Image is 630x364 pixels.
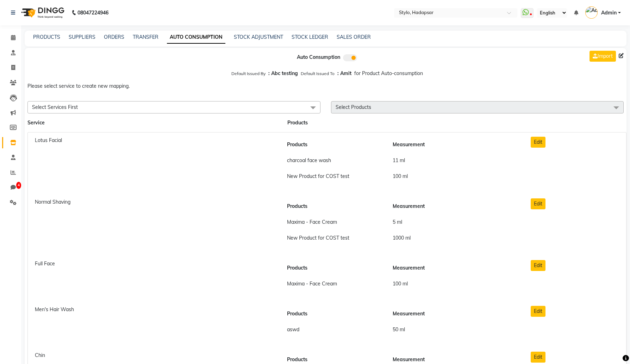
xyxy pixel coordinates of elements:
[283,137,388,153] th: Products
[35,352,45,358] span: Chin
[283,260,388,276] th: Products
[292,34,328,40] a: STOCK LEDGER
[77,3,108,23] b: 08047224946
[388,137,520,153] th: Measurement
[69,34,95,40] a: SUPPLIERS
[268,70,298,76] b: : Abc testing
[35,306,74,313] span: Men's Hair Wash
[35,137,62,143] span: Lotus Facial
[104,34,124,40] a: ORDERS
[354,70,423,76] span: for Product Auto-consumption
[531,198,545,209] button: Edit
[231,70,266,77] label: Default Issued By
[393,173,408,179] span: 100 ml
[393,219,402,225] span: 5 ml
[283,276,388,292] td: Maxima - Face Cream
[18,3,66,23] img: logo
[167,31,225,44] a: AUTO CONSUMPTION
[336,104,371,110] span: Select Products
[388,260,520,276] th: Measurement
[25,80,626,93] p: Please select service to create new mapping.
[283,230,388,246] td: New Product for COST test
[337,34,371,40] a: SALES ORDER
[585,6,598,19] img: Admin
[283,322,388,338] td: aswd
[388,198,520,214] th: Measurement
[283,306,388,322] th: Products
[301,70,335,77] label: Default Issued To
[531,137,545,148] button: Edit
[590,51,616,62] a: Import
[234,34,283,40] a: STOCK ADJUSTMENT
[2,182,19,193] a: 4
[283,214,388,230] td: Maxima - Face Cream
[283,153,388,168] td: charcoal face wash
[35,260,55,267] span: Full Face
[232,54,423,61] div: Auto Consumption
[16,182,21,189] span: 4
[27,119,45,126] span: Service
[283,168,388,184] td: New Product for COST test
[388,306,520,322] th: Measurement
[393,157,405,164] span: 11 ml
[133,34,158,40] a: TRANSFER
[287,119,308,126] span: Products
[32,104,78,110] span: Select Services First
[531,352,545,363] button: Edit
[393,280,408,287] span: 100 ml
[33,34,60,40] a: PRODUCTS
[531,260,545,271] button: Edit
[601,9,617,17] span: Admin
[393,326,405,333] span: 50 ml
[337,70,351,76] b: : Amit
[35,199,70,205] span: Normal Shaving
[393,235,411,241] span: 1000 ml
[283,198,388,214] th: Products
[531,306,545,317] button: Edit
